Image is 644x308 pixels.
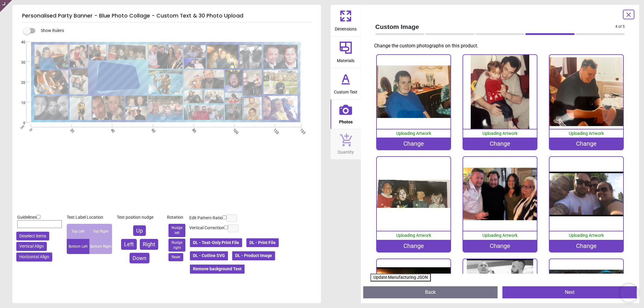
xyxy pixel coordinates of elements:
div: Change [377,240,451,252]
span: 20 [14,80,25,85]
span: 100 [232,128,235,132]
span: Quantity [338,146,354,155]
button: Materials [331,37,361,68]
span: 0 [28,128,32,132]
button: Photos [331,100,361,129]
p: Change the custom photographs on this product. [374,43,630,49]
span: 120 [272,128,276,132]
button: Quantity [331,129,361,159]
span: 20 [69,128,73,132]
span: 40 [14,40,25,45]
span: 4 of 5 [615,24,625,29]
span: Uploading Artwork [482,233,517,238]
span: 10 [14,100,25,106]
iframe: Brevo live chat [620,284,638,302]
span: 60 [150,128,154,132]
span: Custom Image [375,22,615,31]
span: Uploading Artwork [482,131,517,136]
span: 40 [110,128,114,132]
div: Change [549,240,623,252]
div: Change [377,138,451,150]
button: Next [502,286,637,298]
h5: Personalised Party Banner - Blue Photo Collage - Custom Text & 30 Photo Upload [22,10,311,22]
div: Show Rulers [27,27,321,34]
span: 30 [14,60,25,65]
button: Custom Text [331,68,361,99]
span: 133 [299,128,303,132]
span: Photos [339,116,353,125]
div: Change [463,138,537,150]
button: Update Manufacturing JSON [370,274,431,281]
span: Dimensions [335,23,357,32]
span: Uploading Artwork [569,233,604,238]
div: Change [549,138,623,150]
span: 0 [14,121,25,126]
span: 80 [191,128,195,132]
span: Custom Text [334,86,357,95]
span: Uploading Artwork [569,131,604,136]
span: Uploading Artwork [396,131,431,136]
button: Dimensions [331,5,361,36]
span: Materials [337,55,354,64]
span: cm [20,124,25,130]
span: Uploading Artwork [396,233,431,238]
button: Back [363,286,498,298]
div: Change [463,240,537,252]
